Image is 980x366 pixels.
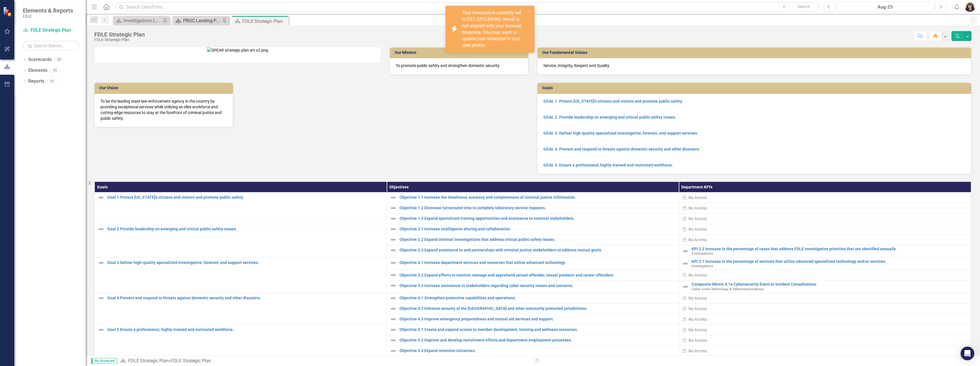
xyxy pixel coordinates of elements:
a: Investigations Landing Page [114,17,161,24]
div: Your timezone is currently set to EST (UTC-04:00), which is not aligned with your browser timezon... [462,10,527,49]
img: Not Defined [390,282,397,289]
h3: Our Mission [395,50,525,55]
img: Not Defined [390,295,397,302]
div: Investigations Landing Page [124,17,161,24]
td: Double-Click to Edit Right Click for Context Menu [679,257,971,270]
img: Not Defined [390,194,397,201]
a: GOAL 1. Protect [US_STATE]'s citizens and visitors and promote public safety. [543,99,683,103]
div: No Access [688,195,707,200]
img: Lola Brannen [965,2,975,12]
h3: Our Fundamental Values [542,50,968,55]
a: Objective 1.1 Increase the timeliness, accuracy and completeness of criminal justice information. [399,195,676,200]
div: No Access [688,216,707,221]
img: Not Defined [390,226,397,233]
div: Open Intercom Messenger [961,347,974,360]
a: Objective 5.1 Create and expand access to member development, training and wellness resources. [399,328,676,332]
div: No Access [688,205,707,211]
img: Not Defined [682,283,689,290]
img: Not Defined [390,272,397,278]
img: Not Defined [390,316,397,323]
img: ClearPoint Strategy [3,7,13,17]
h3: Goals [542,86,968,90]
a: Goal 5 Ensure a professional, highly-trained and motivated workforce. [107,328,384,332]
img: SPEAR strategic plan art v2.png [207,47,268,53]
img: Not Defined [390,247,397,254]
span: Investigations [692,251,713,255]
small: FDLE [23,14,73,19]
a: Objective 3.1 Increase department services and resources that utilize advanced technology. [399,261,676,265]
div: No Access [688,306,707,312]
a: Goal 3 Deliver high-quality specialized investigative, forensic, and support services. [107,261,384,265]
a: GOAL 5. Ensure a professional, highly-trained and motivated workforce. [543,163,673,167]
div: FDLE Strategic Plan [242,18,287,25]
button: Search [790,3,818,11]
a: Objective 2.1 Increase intelligence sharing and collaboration. [399,227,676,231]
a: Objective 2.3 Expand assistance to and partnerships with criminal justice stakeholders to address... [399,248,676,252]
img: Not Defined [390,259,397,266]
a: FDLE Strategic Plan [128,358,168,363]
div: FDLE Strategic Plan [94,31,145,38]
a: Objective 4.2 Enhance security of the [GEOGRAPHIC_DATA] and other statutorily protected jurisdict... [399,306,676,311]
a: Goal 1 Protect [US_STATE]'s citizens and visitors and promote public safety. [107,195,384,200]
div: No Access [688,295,707,301]
img: Not Defined [98,295,105,302]
a: Objective 4.1 Strengthen protective capabilities and operations. [399,296,676,300]
a: Goal 2 Provide leadership on emerging and critical public safety issues. [107,227,384,231]
a: Reports [28,78,44,85]
div: 20 [55,57,64,62]
span: Elements & Reports [23,7,73,14]
a: Elements [28,67,47,74]
a: Objective 3.3 Increase assistance to stakeholders regarding cyber security issues and concerns. [399,284,676,288]
p: To promote public safety and strengthen domestic security. [396,63,522,68]
td: Double-Click to Edit Right Click for Context Menu [679,245,971,257]
button: close [528,8,532,15]
div: PROC Landing Page [183,17,221,24]
a: KPI 2.2 Increase in the percentage of cases that address FDLE investigative priorities that are i... [692,247,968,251]
a: Objective 1.3 Expand specialized training opportunities and assistance to external stakeholders. [399,216,676,221]
a: Objective 2.2 Expand criminal investigations that address critical public safety issues. [399,237,676,242]
div: 10 [47,79,56,84]
input: Search ClearPoint... [116,2,820,12]
a: GOAL 3. Deliver high-quality specialized investigative, forensic, and support services. [543,131,698,135]
p: To be the leading state law enforcement agency in the country by providing exceptional services w... [101,98,227,121]
span: By Scorecard [91,358,117,364]
div: No Access [688,316,707,322]
img: Not Defined [390,205,397,212]
img: Not Defined [390,337,397,344]
a: Objective 5.2 Improve and develop recruitment efforts and department employment processes. [399,338,676,342]
span: Investigations [692,264,713,268]
a: Objective 3.2 Expand efforts to monitor, manage and apprehend sexual offender, sexual predator an... [399,273,676,277]
div: FDLE Strategic Plan [171,358,211,363]
a: Objective 5.3 Expand retention initiatives. [399,349,676,353]
span: Search [798,4,810,9]
a: Scorecards [28,56,52,63]
h3: Our Vision [99,86,230,90]
img: Not Defined [390,326,397,333]
img: Not Defined [98,326,105,333]
span: Cyber Crime Technology & Telecommunications [692,287,764,291]
img: Not Defined [682,248,689,255]
div: 35 [50,68,59,73]
img: Not Defined [390,215,397,222]
img: Not Defined [390,347,397,354]
p: Service, Integrity, Respect and Quality [543,63,965,68]
img: Not Defined [98,259,105,266]
button: Aug-25 [836,2,934,12]
a: Objective 4.3 Improve emergency preparedness and mutual aid services and support. [399,317,676,321]
a: GOAL 4. Prevent and respond to threats against domestic security and other disasters. [543,147,700,151]
div: FDLE Strategic Plan [94,38,145,42]
img: Not Defined [390,305,397,312]
div: No Access [688,272,707,278]
a: Objective 1.2 Decrease turnaround time to complete laboratory service requests. [399,206,676,210]
a: GOAL 2. Provide leadership on emerging and critical public safety issues. [543,115,676,119]
input: Search Below... [23,41,80,51]
a: Goal 4 Prevent and respond to threats against domestic security and other disasters. [107,296,384,300]
div: No Access [688,237,707,243]
a: Composite Metric 4.1a Cybersecurity Event or Incident Consultations [692,282,968,286]
div: No Access [688,327,707,333]
div: Aug-25 [838,4,932,11]
a: KPI 3.1 Increase in the percentage of services that utilize advanced specialized technology and/o... [692,259,968,264]
img: Not Defined [98,194,105,201]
